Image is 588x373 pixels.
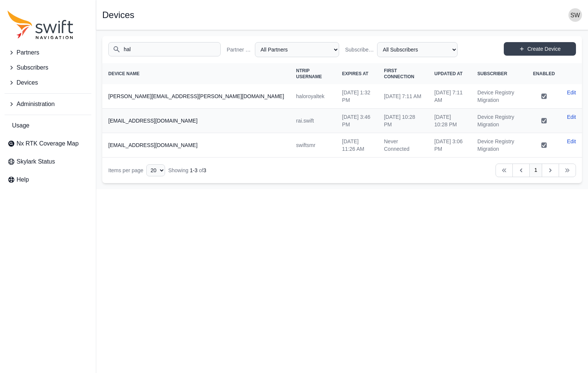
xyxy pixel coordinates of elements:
[290,84,336,109] td: haloroyaltek
[567,138,576,145] a: Edit
[527,63,561,84] th: Enabled
[529,164,542,177] a: 1
[290,63,336,84] th: NTRIP Username
[255,42,339,57] select: Partner Name
[336,109,378,133] td: [DATE] 3:46 PM
[336,133,378,158] td: [DATE] 11:26 AM
[471,109,527,133] td: Device Registry Migration
[342,71,368,76] span: Expires At
[428,133,471,158] td: [DATE] 3:06 PM
[227,46,252,53] label: Partner Name
[428,84,471,109] td: [DATE] 7:11 AM
[378,133,428,158] td: Never Connected
[102,63,290,84] th: Device Name
[345,46,374,53] label: Subscriber Name
[108,42,221,56] input: Search
[5,118,91,133] a: Usage
[102,84,290,109] th: [PERSON_NAME][EMAIL_ADDRESS][PERSON_NAME][DOMAIN_NAME]
[377,42,458,57] select: Subscriber
[17,175,29,184] span: Help
[567,89,576,96] a: Edit
[428,109,471,133] td: [DATE] 10:28 PM
[102,11,134,20] h1: Devices
[471,84,527,109] td: Device Registry Migration
[17,48,39,57] span: Partners
[290,109,336,133] td: rai.swift
[384,68,414,79] span: First Connection
[471,133,527,158] td: Device Registry Migration
[378,84,428,109] td: [DATE] 7:11 AM
[17,157,55,166] span: Skylark Status
[504,42,576,56] a: Create Device
[567,113,576,121] a: Edit
[5,60,91,75] button: Subscribers
[12,121,29,130] span: Usage
[17,139,79,148] span: Nx RTK Coverage Map
[5,154,91,169] a: Skylark Status
[146,164,165,176] select: Display Limit
[102,109,290,133] th: [EMAIL_ADDRESS][DOMAIN_NAME]
[5,45,91,60] button: Partners
[5,172,91,187] a: Help
[17,100,55,109] span: Administration
[568,8,582,22] img: user photo
[17,63,48,72] span: Subscribers
[290,133,336,158] td: swiftsmr
[17,78,38,87] span: Devices
[5,75,91,90] button: Devices
[102,133,290,158] th: [EMAIL_ADDRESS][DOMAIN_NAME]
[108,167,143,173] span: Items per page
[5,97,91,112] button: Administration
[471,63,527,84] th: Subscriber
[434,71,462,76] span: Updated At
[102,158,582,183] nav: Table navigation
[378,109,428,133] td: [DATE] 10:28 PM
[5,136,91,151] a: Nx RTK Coverage Map
[190,167,197,173] span: 1 - 3
[203,167,206,173] span: 3
[168,167,206,174] div: Showing of
[336,84,378,109] td: [DATE] 1:32 PM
